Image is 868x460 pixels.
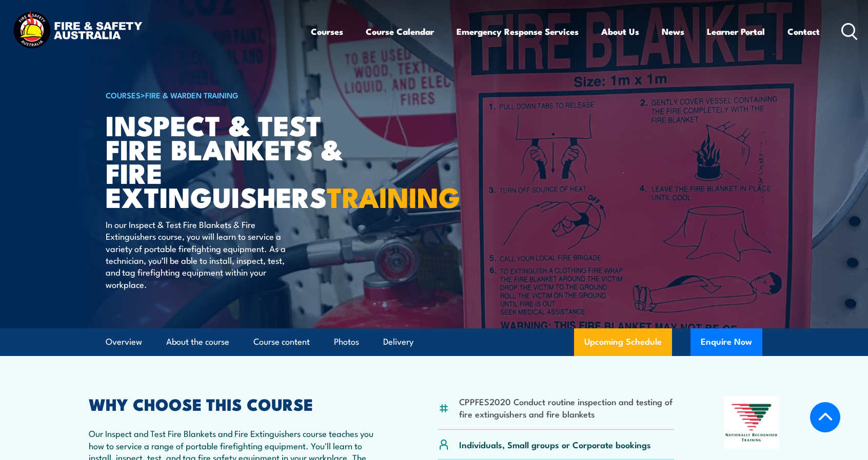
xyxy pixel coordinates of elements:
[724,396,779,449] img: Nationally Recognised Training logo.
[106,89,141,100] a: COURSES
[311,18,343,45] a: Courses
[707,18,765,45] a: Learner Portal
[457,18,579,45] a: Emergency Response Services
[691,328,762,356] button: Enquire Now
[383,328,413,356] a: Delivery
[166,328,229,356] a: About the course
[89,396,388,411] h2: WHY CHOOSE THIS COURSE
[574,328,672,356] a: Upcoming Schedule
[787,18,820,45] a: Contact
[106,328,142,356] a: Overview
[334,328,359,356] a: Photos
[459,438,651,450] p: Individuals, Small groups or Corporate bookings
[601,18,639,45] a: About Us
[662,18,684,45] a: News
[327,175,460,217] strong: TRAINING
[145,89,239,100] a: Fire & Warden Training
[253,328,310,356] a: Course content
[106,89,359,101] h6: >
[106,218,293,290] p: In our Inspect & Test Fire Blankets & Fire Extinguishers course, you will learn to service a vari...
[366,18,434,45] a: Course Calendar
[106,113,359,208] h1: Inspect & Test Fire Blankets & Fire Extinguishers
[459,395,674,420] li: CPPFES2020 Conduct routine inspection and testing of fire extinguishers and fire blankets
